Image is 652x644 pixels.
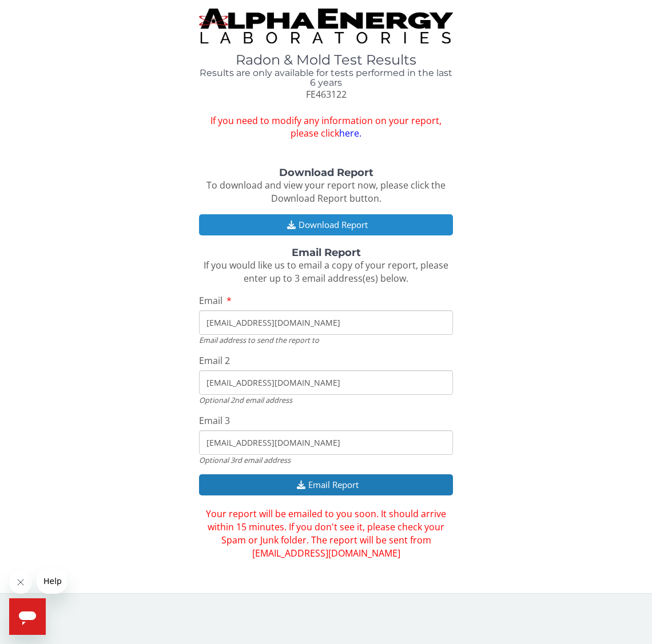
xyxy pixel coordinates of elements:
[206,507,446,559] span: Your report will be emailed to you soon. It should arrive within 15 minutes. If you don't see it,...
[292,246,361,259] strong: Email Report
[9,571,32,594] iframe: Close message
[206,179,446,205] span: To download and view your report now, please click the Download Report button.
[199,414,230,427] span: Email 3
[199,354,230,367] span: Email 2
[199,53,453,67] h1: Radon & Mold Test Results
[204,259,448,285] span: If you would like us to email a copy of your report, please enter up to 3 email address(es) below.
[199,9,453,43] img: TightCrop.jpg
[339,127,361,139] a: here.
[199,474,453,495] button: Email Report
[37,569,67,594] iframe: Message from company
[279,166,373,179] strong: Download Report
[9,598,46,635] iframe: Button to launch messaging window
[199,114,453,141] span: If you need to modify any information on your report, please click
[306,88,347,101] span: FE463122
[199,455,453,465] div: Optional 3rd email address
[199,68,453,88] h4: Results are only available for tests performed in the last 6 years
[199,335,453,345] div: Email address to send the report to
[199,294,222,307] span: Email
[199,214,453,235] button: Download Report
[199,395,453,405] div: Optional 2nd email address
